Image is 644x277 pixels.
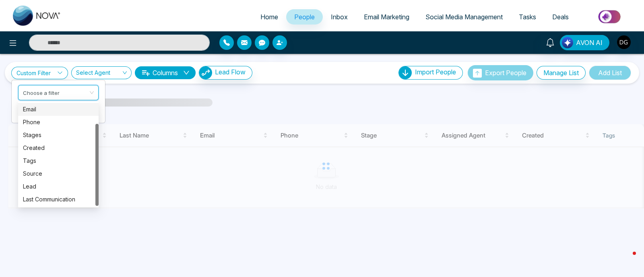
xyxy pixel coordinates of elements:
[18,180,99,193] div: Lead
[183,70,190,76] span: down
[294,13,315,21] span: People
[23,195,94,204] div: Last Communication
[537,66,586,80] button: Manage List
[23,156,94,165] div: Tags
[617,35,631,49] img: User Avatar
[23,118,94,127] div: Phone
[286,9,323,25] a: People
[417,9,511,25] a: Social Media Management
[135,66,196,79] button: Columnsdown
[12,83,105,102] li: Choose a filter
[23,131,94,140] div: Stages
[425,13,503,21] span: Social Media Management
[215,68,246,76] span: Lead Flow
[562,37,573,48] img: Lead Flow
[364,13,409,21] span: Email Marketing
[18,103,99,116] div: Email
[485,69,526,77] span: Export People
[323,9,356,25] a: Inbox
[18,154,99,167] div: Tags
[13,6,61,26] img: Nova CRM Logo
[519,13,536,21] span: Tasks
[23,182,94,191] div: Lead
[560,35,609,50] button: AVON AI
[617,250,636,269] iframe: Intercom live chat
[415,68,456,76] span: Import People
[199,66,212,79] img: Lead Flow
[196,66,252,80] a: Lead FlowLead Flow
[18,142,99,154] div: Created
[18,167,99,180] div: Source
[511,9,544,25] a: Tasks
[260,13,278,21] span: Home
[468,65,533,80] button: Export People
[576,38,603,47] span: AVON AI
[23,144,94,152] div: Created
[581,8,639,26] img: Market-place.gif
[11,67,68,79] a: Custom Filter
[331,13,348,21] span: Inbox
[356,9,417,25] a: Email Marketing
[23,105,94,114] div: Email
[11,80,105,123] ul: Custom Filter
[199,66,252,80] button: Lead Flow
[18,193,99,206] div: Last Communication
[544,9,577,25] a: Deals
[552,13,569,21] span: Deals
[18,116,99,129] div: Phone
[23,169,94,178] div: Source
[252,9,286,25] a: Home
[18,129,99,142] div: Stages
